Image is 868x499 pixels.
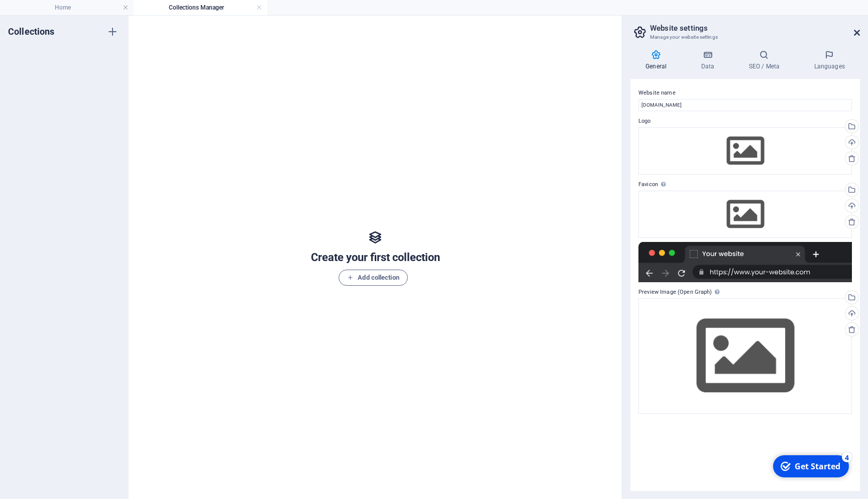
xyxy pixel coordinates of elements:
h5: Create your first collection [311,249,440,266]
h6: Collections [8,26,55,38]
div: Select files from the file manager, stock photos, or upload file(s) [638,127,852,175]
div: Select files from the file manager, stock photos, or upload file(s) [638,298,852,413]
span: Add collection [347,272,399,284]
div: Get Started [27,10,73,21]
div: Get Started 4 items remaining, 20% complete [6,4,81,26]
label: Preview Image (Open Graph) [638,286,852,298]
h2: Website settings [650,24,860,33]
h4: Data [686,50,733,71]
h4: SEO / Meta [733,50,799,71]
label: Logo [638,115,852,127]
h4: Languages [799,50,860,71]
div: 4 [74,1,84,11]
i: Create new collection [106,26,119,38]
h3: Manage your website settings [650,33,840,42]
h4: General [630,50,686,71]
div: Select files from the file manager, stock photos, or upload file(s) [638,191,852,238]
button: Add collection [339,270,407,286]
input: Name... [638,99,852,111]
label: Favicon [638,179,852,191]
label: Website name [638,87,852,99]
h4: Collections Manager [134,2,267,13]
